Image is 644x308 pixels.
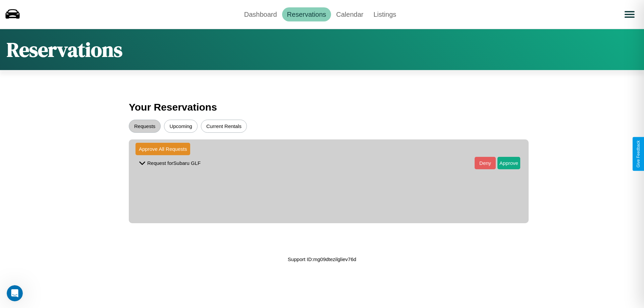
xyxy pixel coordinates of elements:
div: Give Feedback [636,140,641,168]
a: Listings [368,7,401,21]
p: Request for Subaru GLF [147,159,201,168]
button: Requests [129,120,161,133]
a: Dashboard [239,7,282,21]
button: Open menu [620,5,639,24]
h1: Reservations [7,36,122,63]
p: Support ID: mg09dtezilgliev76d [288,255,356,264]
h3: Your Reservations [129,98,515,116]
a: Reservations [282,7,331,21]
a: Calendar [331,7,368,21]
button: Approve [497,157,520,169]
button: Current Rentals [201,120,247,133]
button: Deny [475,157,496,169]
button: Approve All Requests [136,143,190,155]
iframe: Intercom live chat [7,285,23,301]
button: Upcoming [164,120,198,133]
